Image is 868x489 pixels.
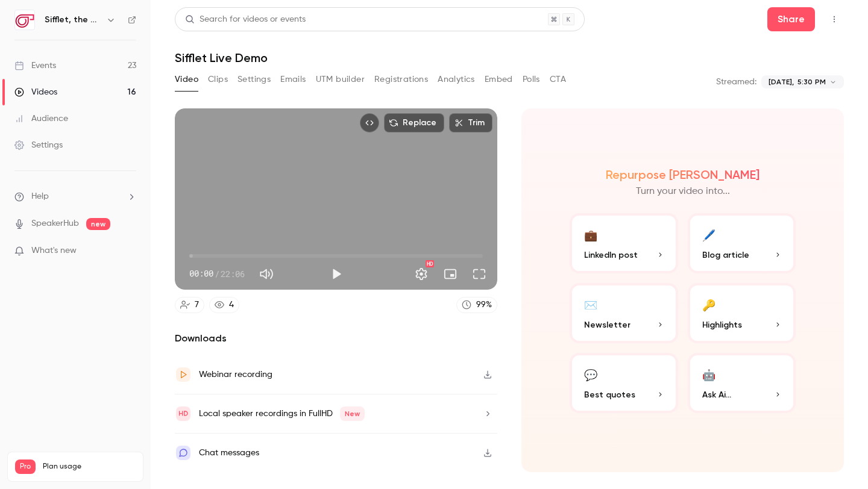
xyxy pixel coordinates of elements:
button: Clips [208,70,228,89]
a: 4 [209,297,239,313]
button: 🤖Ask Ai... [688,353,796,413]
button: Settings [409,262,433,286]
span: Ask Ai... [702,388,731,401]
span: 5:30 PM [797,76,826,87]
button: Polls [523,70,540,89]
div: 7 [195,299,199,311]
div: Webinar recording [199,367,272,382]
div: HD [426,260,434,267]
span: What's new [31,244,77,257]
span: Highlights [702,319,742,331]
div: Search for videos or events [185,13,306,26]
h6: Sifflet, the AI-augmented data observability platform built for data teams with business users in... [45,14,101,26]
p: Streamed: [716,76,756,88]
button: ✉️Newsletter [570,283,678,343]
div: 💼 [584,225,597,244]
a: 7 [175,297,204,313]
h2: Repurpose [PERSON_NAME] [606,167,759,182]
button: Turn on miniplayer [438,262,462,286]
button: CTA [550,70,566,89]
button: UTM builder [316,70,365,89]
div: Settings [14,139,63,151]
button: Settings [237,70,271,89]
button: Registrations [374,70,428,89]
span: Help [31,190,49,203]
button: Trim [449,113,492,132]
div: Local speaker recordings in FullHD [199,406,365,421]
span: new [86,218,110,230]
div: Audience [14,113,68,125]
button: Full screen [467,262,491,286]
button: 💼LinkedIn post [570,213,678,273]
span: [DATE], [769,76,794,87]
div: ✉️ [584,295,597,314]
div: 🤖 [702,365,715,384]
div: Events [14,60,56,72]
button: Video [175,70,198,89]
button: Top Bar Actions [825,10,844,29]
button: Share [767,7,815,31]
div: 00:00 [189,267,245,280]
h2: Downloads [175,331,497,346]
a: 99% [456,297,497,313]
span: Blog article [702,249,749,261]
div: 4 [229,299,234,311]
div: 💬 [584,365,597,384]
p: Turn your video into... [636,184,730,199]
span: 00:00 [189,267,213,280]
span: / [215,267,219,280]
div: Videos [14,86,57,98]
h1: Sifflet Live Demo [175,51,844,65]
span: New [340,406,365,421]
li: help-dropdown-opener [14,190,136,203]
button: Replace [384,113,444,132]
button: Emails [280,70,306,89]
button: 💬Best quotes [570,353,678,413]
button: Embed video [360,113,379,132]
button: 🖊️Blog article [688,213,796,273]
div: 🔑 [702,295,715,314]
button: Embed [485,70,513,89]
button: Mute [254,262,278,286]
span: Pro [15,459,36,474]
span: 22:06 [221,267,245,280]
span: Newsletter [584,319,631,331]
button: Play [324,262,348,286]
button: Analytics [438,70,475,89]
div: 🖊️ [702,225,715,244]
a: SpeakerHub [31,217,79,230]
span: Plan usage [43,462,136,472]
span: Best quotes [584,388,635,401]
span: LinkedIn post [584,249,638,261]
img: Sifflet, the AI-augmented data observability platform built for data teams with business users in... [15,10,34,30]
div: 99 % [476,299,492,311]
iframe: Noticeable Trigger [122,246,136,257]
button: 🔑Highlights [688,283,796,343]
div: Chat messages [199,446,259,460]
